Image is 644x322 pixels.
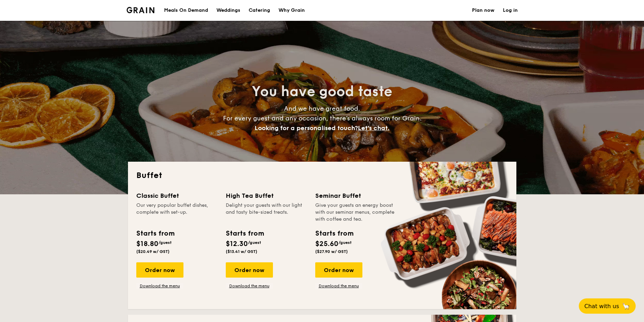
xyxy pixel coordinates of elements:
[315,202,396,223] div: Give your guests an energy boost with our seminar menus, complete with coffee and tea.
[579,298,636,314] button: Chat with us🦙
[338,240,352,245] span: /guest
[226,249,257,254] span: ($13.41 w/ GST)
[315,283,362,289] a: Download the menu
[226,262,273,278] div: Order now
[136,240,158,248] span: $18.80
[315,249,348,254] span: ($27.90 w/ GST)
[226,191,307,201] div: High Tea Buffet
[223,105,421,132] span: And we have great food. For every guest and any occasion, there’s always room for Grain.
[136,262,183,278] div: Order now
[226,283,273,289] a: Download the menu
[136,191,217,201] div: Classic Buffet
[622,302,630,310] span: 🦙
[255,124,358,132] span: Looking for a personalised touch?
[315,191,396,201] div: Seminar Buffet
[136,170,508,181] h2: Buffet
[127,7,155,13] a: Logotype
[315,262,362,278] div: Order now
[136,283,183,289] a: Download the menu
[158,240,172,245] span: /guest
[226,228,264,239] div: Starts from
[136,249,170,254] span: ($20.49 w/ GST)
[136,228,174,239] div: Starts from
[226,240,248,248] span: $12.30
[252,83,392,100] span: You have good taste
[226,202,307,223] div: Delight your guests with our light and tasty bite-sized treats.
[315,240,338,248] span: $25.60
[248,240,261,245] span: /guest
[358,124,389,132] span: Let's chat.
[584,303,619,310] span: Chat with us
[315,228,353,239] div: Starts from
[127,7,155,13] img: Grain
[136,202,217,223] div: Our very popular buffet dishes, complete with set-up.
